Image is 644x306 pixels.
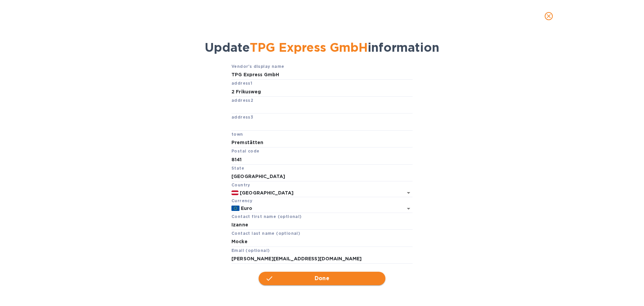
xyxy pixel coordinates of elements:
b: State [231,166,244,171]
b: Postal code [231,148,259,154]
button: Open [404,204,413,213]
img: AT [231,190,238,195]
b: Email (optional) [231,248,270,253]
span: TPG Express GmbH [250,40,368,55]
span: Update information [205,40,439,55]
b: Currency [231,198,252,203]
b: Vendor's display name [231,64,284,69]
b: Contact last name (optional) [231,231,300,236]
b: town [231,132,243,137]
b: address3 [231,115,253,120]
span: Done [315,274,330,282]
b: address2 [231,98,253,103]
button: Done [259,272,385,285]
b: Country [231,182,250,187]
button: close [541,8,557,24]
button: Open [404,188,413,198]
b: Contact first name (optional) [231,214,302,219]
b: address1 [231,81,252,86]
